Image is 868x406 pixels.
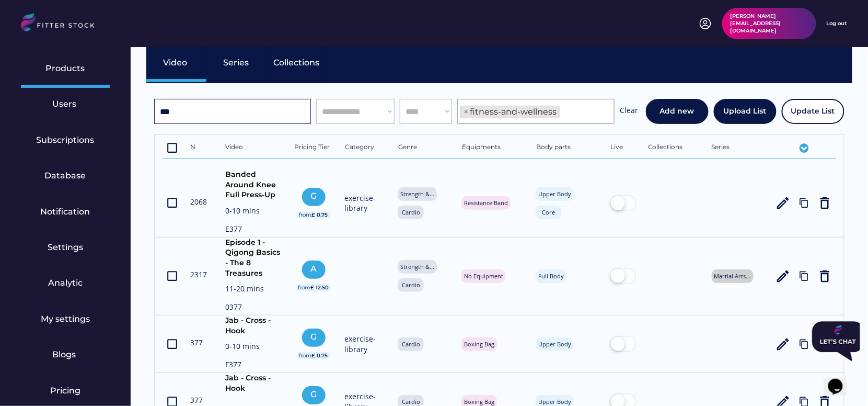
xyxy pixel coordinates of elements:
div: Live [610,143,636,153]
div: [PERSON_NAME][EMAIL_ADDRESS][DOMAIN_NAME] [731,13,808,35]
button: edit [776,268,791,284]
button: edit [776,195,791,211]
div: Body parts [536,143,599,153]
div: No Equipment [464,272,503,280]
div: Boxing Bag [464,398,494,405]
div: F377 [225,359,283,373]
button: Update List [782,99,844,124]
div: Log out [827,20,847,27]
text: crop_din [166,197,179,210]
div: Users [52,98,78,110]
div: £ 0.75 [312,352,328,359]
div: Category [345,143,387,153]
div: Pricing [50,385,80,397]
div: Cardio [400,398,421,405]
button: edit [776,336,791,352]
div: Cardio [400,281,421,289]
div: Series [712,143,764,153]
div: Martial Arts... [714,272,751,280]
div: Genre [398,143,450,153]
div: exercise-library [345,334,387,354]
button: Upload List [714,99,777,124]
span: × [464,108,469,116]
div: Video [225,143,283,153]
iframe: chat widget [824,364,858,396]
div: Strength &... [400,190,434,198]
iframe: chat widget [808,317,860,365]
div: Notification [41,206,90,218]
div: Pricing Tier [294,143,333,153]
div: Cardio [400,340,421,348]
div: Database [45,170,86,182]
div: Video [164,57,190,69]
div: Series [224,57,250,69]
div: Collections [274,57,320,69]
div: 0-10 mins [225,206,283,219]
text: crop_din [166,269,179,283]
button: Add new [646,99,709,124]
text: crop_din [166,337,179,351]
button: delete_outline [817,268,833,284]
img: Chat attention grabber [4,4,56,44]
div: Episode 1 - Qigong Basics - The 8 Treasures [225,238,283,278]
div: from [299,352,312,359]
div: Core [538,208,559,216]
div: 0377 [225,302,283,315]
img: LOGO.svg [21,13,103,35]
div: Blogs [52,349,78,360]
div: Analytic [48,277,83,289]
button: crop_din [166,268,179,284]
div: Jab - Cross - Hook [225,373,283,393]
div: Upper Body [538,398,571,405]
div: 2317 [190,269,214,280]
div: Subscriptions [37,134,95,146]
img: profile-circle.svg [699,17,712,30]
div: Jab - Cross - Hook [225,315,283,336]
button: crop_din [166,195,179,211]
div: E377 [225,224,283,237]
div: Boxing Bag [464,340,494,348]
div: G [305,389,323,400]
div: Settings [48,242,83,253]
div: Upper Body [538,340,571,348]
div: G [305,331,323,343]
div: My settings [41,313,90,325]
div: £ 0.75 [312,211,328,219]
div: 2068 [190,197,214,207]
div: G [305,190,323,202]
div: Equipments [462,143,525,153]
div: 377 [190,337,214,348]
div: 377 [190,395,214,405]
button: delete_outline [817,195,833,211]
div: Clear [620,105,638,118]
div: Products [46,63,85,74]
button: crop_din [166,140,179,156]
div: exercise-library [345,193,387,213]
div: Full Body [538,272,564,280]
div: Cardio [400,208,421,216]
text: crop_din [166,142,179,155]
div: Upper Body [538,190,571,198]
div: from [298,284,311,291]
div: N [190,143,214,153]
button: crop_din [166,336,179,352]
div: Collections [648,143,700,153]
div: A [305,263,323,275]
div: £ 12.50 [311,284,329,291]
li: fitness-and-wellness [460,106,560,118]
div: Resistance Band [464,199,508,207]
div: from [299,211,312,219]
div: 0-10 mins [225,341,283,354]
div: Banded Around Knee Full Press-Up [225,170,283,200]
div: 11-20 mins [225,284,283,297]
div: Strength &... [400,263,434,270]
